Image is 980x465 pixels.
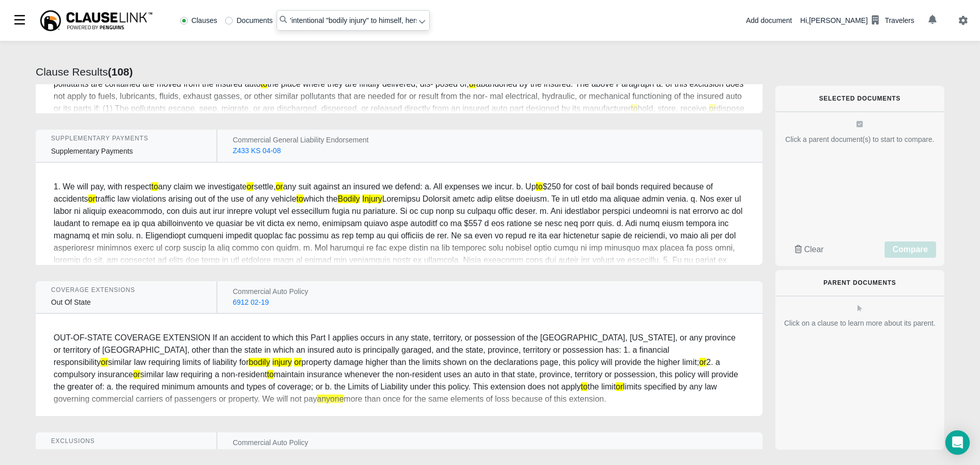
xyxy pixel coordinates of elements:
[792,95,928,102] h6: Selected Documents
[39,9,154,32] img: ClauseLink
[180,17,217,24] label: Clauses
[276,182,283,191] em: or
[247,182,254,191] em: or
[616,382,623,391] em: or
[804,245,823,254] span: Clear
[261,80,267,88] em: to
[233,448,269,459] div: 6912 02-19
[249,358,270,366] em: bodily
[581,382,587,391] em: to
[893,245,928,254] span: Compare
[273,358,292,366] em: injury
[536,182,543,191] em: to
[783,241,835,258] button: Clear
[233,286,701,297] div: Commercial Auto Policy
[225,17,273,24] label: Documents
[51,135,201,142] div: Supplementary Payments
[54,332,745,405] div: OUT-OF-STATE COVERAGE EXTENSION If an accident to which this Part I applies occurs in any state, ...
[792,279,928,286] h6: Parent Documents
[885,15,914,26] div: Travelers
[297,194,303,203] em: to
[233,297,269,308] div: 6912 02-19
[101,358,108,366] em: or
[699,358,706,366] em: or
[54,181,745,438] div: 1. We will pay, with respect any claim we investigate settle, any suit against an insured we defe...
[233,145,281,156] div: Z433 KS 04-08
[88,194,95,203] em: or
[469,80,476,88] em: or
[800,12,914,29] div: Hi, [PERSON_NAME]
[294,358,301,366] em: or
[746,15,792,26] div: Add document
[362,194,382,203] em: Injury
[783,318,936,329] div: Click on a clause to learn more about its parent.
[51,146,201,157] div: Supplementary Payments
[51,297,201,308] div: Out Of State
[36,65,763,78] h4: Clause Results
[337,194,360,203] em: Bodily
[133,370,140,379] em: or
[51,286,201,293] div: Coverage Extensions
[233,437,701,448] div: Commercial Auto Policy
[885,241,936,258] button: Compare
[267,370,274,379] em: to
[151,182,158,191] em: to
[51,437,201,445] div: Exclusions
[51,448,201,459] div: Ongoing Or Completed Operations
[233,135,701,145] div: Commercial General Liability Endorsement
[783,134,936,145] div: Click a parent document(s) to start to compare.
[108,66,133,78] b: ( 108 )
[945,430,970,455] div: Open Intercom Messenger
[277,10,430,31] input: Search library...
